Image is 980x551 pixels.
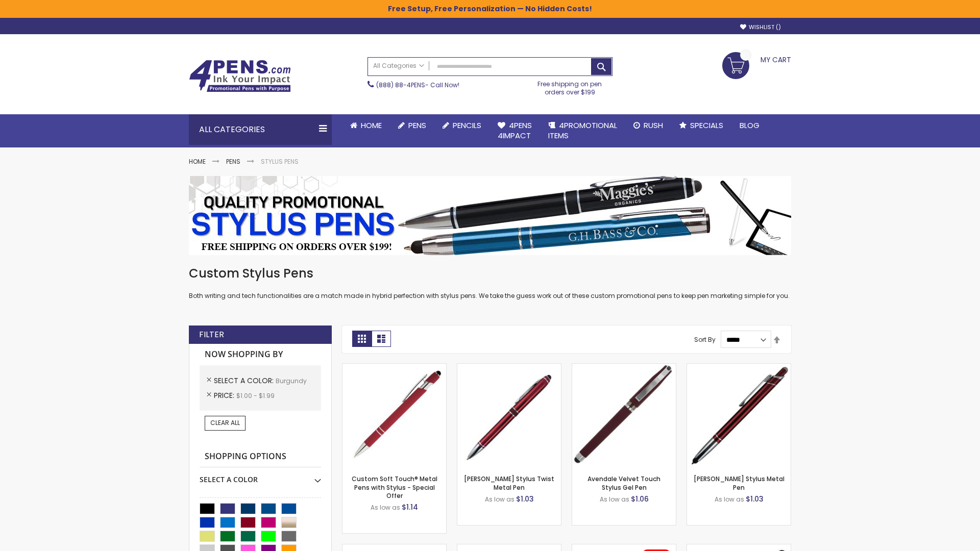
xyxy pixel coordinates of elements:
span: 4PROMOTIONAL ITEMS [548,120,617,141]
span: - Call Now! [376,81,459,89]
a: Clear All [205,416,246,430]
a: Custom Soft Touch® Metal Pens with Stylus - Special Offer [352,474,437,499]
span: $1.03 [746,494,764,504]
span: $1.14 [402,502,418,512]
span: $1.06 [631,494,649,504]
a: Pens [226,157,240,166]
strong: Stylus Pens [261,157,299,166]
img: Stylus Pens [189,176,791,255]
img: Custom Soft Touch® Metal Pens with Stylus-Burgundy [342,364,446,467]
span: Burgundy [276,377,307,385]
strong: Now Shopping by [200,344,321,365]
span: Rush [644,120,663,131]
strong: Shopping Options [200,446,321,468]
img: Avendale Velvet Touch Stylus Gel Pen-Burgundy [572,364,676,467]
a: Pencils [434,114,489,137]
a: Wishlist [740,23,781,31]
a: Home [189,157,206,166]
span: As low as [371,503,400,512]
span: Specials [690,120,723,131]
span: 4Pens 4impact [498,120,532,141]
strong: Grid [352,331,372,347]
h1: Custom Stylus Pens [189,265,791,282]
span: Home [361,120,382,131]
a: Avendale Velvet Touch Stylus Gel Pen [587,474,660,491]
a: All Categories [368,58,429,74]
span: Pencils [453,120,481,131]
a: [PERSON_NAME] Stylus Metal Pen [694,474,785,491]
span: All Categories [373,62,424,70]
a: Specials [671,114,731,137]
span: Select A Color [214,375,276,386]
a: [PERSON_NAME] Stylus Twist Metal Pen [464,474,554,491]
span: Price [214,390,236,400]
a: Pens [390,114,434,137]
a: Colter Stylus Twist Metal Pen-Burgundy [457,363,561,372]
a: Rush [625,114,671,137]
strong: Filter [199,329,224,340]
span: $1.03 [516,494,534,504]
img: 4Pens Custom Pens and Promotional Products [189,60,291,92]
span: As low as [715,495,744,504]
a: 4PROMOTIONALITEMS [540,114,625,147]
div: All Categories [189,114,332,145]
span: Blog [740,120,759,131]
span: As low as [485,495,514,504]
a: Custom Soft Touch® Metal Pens with Stylus-Burgundy [342,363,446,372]
div: Both writing and tech functionalities are a match made in hybrid perfection with stylus pens. We ... [189,265,791,300]
span: Pens [408,120,426,131]
label: Sort By [694,335,716,344]
a: Blog [731,114,768,137]
span: Clear All [210,418,240,427]
div: Free shipping on pen orders over $199 [527,76,613,96]
div: Select A Color [200,467,321,485]
img: Olson Stylus Metal Pen-Burgundy [687,364,791,467]
a: Home [342,114,390,137]
img: Colter Stylus Twist Metal Pen-Burgundy [457,364,561,467]
a: Olson Stylus Metal Pen-Burgundy [687,363,791,372]
span: $1.00 - $1.99 [236,391,275,400]
span: As low as [600,495,629,504]
a: (888) 88-4PENS [376,81,425,89]
a: 4Pens4impact [489,114,540,147]
a: Avendale Velvet Touch Stylus Gel Pen-Burgundy [572,363,676,372]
